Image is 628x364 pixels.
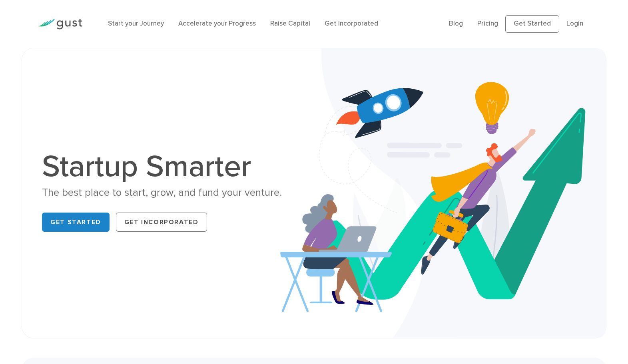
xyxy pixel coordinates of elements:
a: Pricing [477,20,498,28]
div: The best place to start, grow, and fund your venture. [42,186,308,200]
a: Start your Journey [108,20,164,28]
a: Get Incorporated [116,213,207,232]
a: Raise Capital [270,20,310,28]
a: Accelerate your Progress [178,20,256,28]
a: Login [566,20,583,28]
img: Startup Smarter Hero [280,48,606,338]
img: Gust Logo [38,19,82,30]
a: Blog [449,20,463,28]
h1: Startup Smarter [42,151,308,182]
a: Get Incorporated [325,20,378,28]
a: Get Started [42,213,110,232]
a: Get Started [505,15,559,33]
